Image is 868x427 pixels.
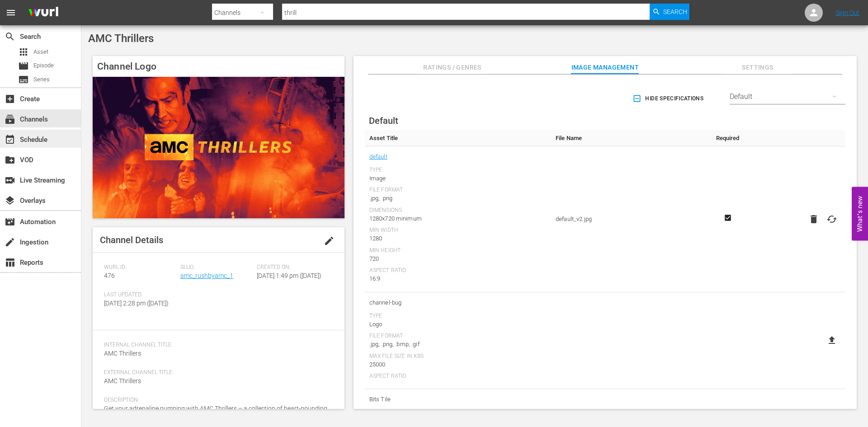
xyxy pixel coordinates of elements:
[369,194,547,203] div: .jpg, .png
[369,333,547,340] div: File Format
[22,2,65,23] img: ans4CAIJ8jUAAAAAAAAAAAAAAAAAAAAAAAAgQb4GAAAAAAAAAAAAAAAAAAAAAAAAJMjXAAAAAAAAAAAAAAAAAAAAAAAAgAT5G...
[5,195,15,206] span: Overlays
[104,264,176,271] span: Wurl ID:
[419,62,486,73] span: Ratings / Genres
[5,114,15,125] span: Channels
[5,31,15,42] span: Search
[5,175,15,186] span: Live Streaming
[365,130,551,146] th: Asset Title
[5,155,15,165] span: VOD
[650,4,689,20] button: Search
[104,342,329,349] span: Internal Channel Title:
[104,291,176,299] span: Last Updated:
[324,235,335,246] span: edit
[100,235,163,245] span: Channel Details
[730,84,845,109] div: Default
[369,267,547,274] div: Aspect Ratio
[369,227,547,234] div: Min Width
[104,397,329,404] span: Description:
[663,4,687,20] span: Search
[369,353,547,360] div: Max File Size In Kbs
[369,167,547,174] div: Type
[369,394,547,405] span: Bits Tile
[369,373,547,380] div: Aspect Ratio
[369,320,547,329] div: Logo
[33,61,54,70] span: Episode
[852,187,868,240] button: Open Feedback Widget
[5,257,15,268] span: Reports
[369,115,398,126] span: Default
[180,264,252,271] span: Slug:
[104,405,327,422] span: Get your adrenaline pumping with AMC Thrillers – a collection of heart-pounding action/thrillers ...
[257,272,321,279] span: [DATE] 1:49 pm ([DATE])
[5,94,15,104] span: Create
[631,86,707,111] button: Hide Specifications
[5,216,15,227] span: Automation
[369,234,547,243] div: 1280
[369,247,547,254] div: Min Height
[104,377,141,385] span: AMC Thrillers
[5,7,16,18] span: menu
[571,62,639,73] span: Image Management
[551,146,708,292] td: default_v2.jpg
[104,272,115,279] span: 476
[93,56,344,77] h4: Channel Logo
[369,174,547,183] div: Image
[104,350,141,357] span: AMC Thrillers
[369,274,547,283] div: 16:9
[104,369,329,376] span: External Channel Title:
[257,264,329,271] span: Created On:
[551,130,708,146] th: File Name
[180,272,233,279] a: amc_rushbyamc_1
[369,187,547,194] div: File Format
[18,47,29,57] span: Asset
[369,340,547,349] div: .jpg, .png, .bmp, .gif
[369,360,547,369] div: 25000
[104,300,169,307] span: [DATE] 2:28 pm ([DATE])
[318,230,340,252] button: edit
[369,207,547,214] div: Dimensions
[722,214,733,222] svg: Required
[369,214,547,223] div: 1280x720 minimum
[5,237,15,248] span: Ingestion
[369,151,387,163] a: default
[724,62,792,73] span: Settings
[836,9,859,16] a: Sign Out
[369,254,547,263] div: 720
[33,47,48,56] span: Asset
[33,75,50,84] span: Series
[88,32,154,45] span: AMC Thrillers
[93,77,344,218] img: AMC Thrillers
[369,297,547,309] span: channel-bug
[5,134,15,145] span: Schedule
[18,74,29,85] span: Series
[708,130,747,146] th: Required
[18,61,29,71] span: Episode
[634,94,703,103] span: Hide Specifications
[369,313,547,320] div: Type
